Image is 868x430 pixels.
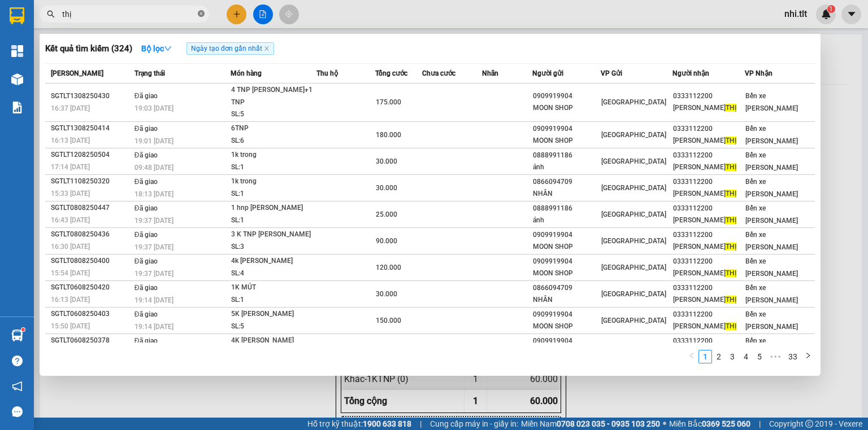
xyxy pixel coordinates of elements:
[198,9,205,20] span: close-circle
[601,98,666,106] span: [GEOGRAPHIC_DATA]
[745,204,798,225] span: Bến xe [PERSON_NAME]
[376,157,397,165] span: 30.000
[45,43,132,55] h3: Kết quả tìm kiếm ( 324 )
[376,131,401,139] span: 180.000
[231,229,316,241] div: 3 K TNP [PERSON_NAME]
[134,190,173,198] span: 18:13 [DATE]
[801,350,815,363] button: right
[376,98,401,106] span: 175.000
[11,73,23,85] img: warehouse-icon
[726,163,736,171] span: THỊ
[12,356,23,366] span: question-circle
[231,267,316,280] div: SL: 4
[231,161,316,174] div: SL: 1
[11,330,23,341] img: warehouse-icon
[726,104,736,112] span: THỊ
[601,264,666,271] span: [GEOGRAPHIC_DATA]
[532,69,563,77] span: Người gửi
[533,256,600,267] div: 0909919904
[533,282,600,294] div: 0866094709
[134,125,158,133] span: Đã giao
[672,69,709,77] span: Người nhận
[805,352,811,359] span: right
[601,210,666,218] span: [GEOGRAPHIC_DATA]
[134,151,158,159] span: Đã giao
[673,161,744,173] div: [PERSON_NAME]
[745,337,798,357] span: Bến xe [PERSON_NAME]
[51,243,90,251] span: 16:30 [DATE]
[51,122,131,134] div: SGTLT1308250414
[134,204,158,212] span: Đã giao
[673,135,744,147] div: [PERSON_NAME]
[726,296,736,304] span: THỊ
[533,309,600,321] div: 0909919904
[51,255,131,267] div: SGTLT0808250400
[6,68,276,98] div: [GEOGRAPHIC_DATA]
[6,13,276,43] div: Bến xe [PERSON_NAME]
[376,317,401,324] span: 150.000
[673,203,744,214] div: 0333112200
[231,122,316,135] div: 6TNP
[375,69,407,77] span: Tổng cước
[673,335,744,347] div: 0333112200
[745,178,798,198] span: Bến xe [PERSON_NAME]
[134,69,165,77] span: Trạng thái
[12,381,23,392] span: notification
[685,350,698,363] button: left
[673,282,744,294] div: 0333112200
[6,43,276,63] div: SỰ - 0379715215
[533,90,600,102] div: 0909919904
[51,216,90,224] span: 16:43 [DATE]
[134,231,158,239] span: Đã giao
[601,131,666,139] span: [GEOGRAPHIC_DATA]
[601,157,666,165] span: [GEOGRAPHIC_DATA]
[134,217,173,225] span: 19:37 [DATE]
[745,257,798,278] span: Bến xe [PERSON_NAME]
[51,229,131,240] div: SGTLT0808250436
[422,69,455,77] span: Chưa cước
[231,321,316,333] div: SL: 5
[784,350,801,363] li: 33
[231,188,316,200] div: SL: 1
[745,284,798,304] span: Bến xe [PERSON_NAME]
[673,309,744,321] div: 0333112200
[164,45,172,52] span: down
[231,294,316,306] div: SL: 1
[51,104,90,112] span: 16:37 [DATE]
[376,237,397,245] span: 90.000
[740,350,752,363] a: 4
[134,92,158,100] span: Đã giao
[482,69,498,77] span: Nhãn
[533,135,600,147] div: MOON SHOP
[11,45,23,57] img: dashboard-icon
[134,243,173,251] span: 19:37 [DATE]
[376,184,397,192] span: 30.000
[533,229,600,241] div: 0909919904
[231,108,316,121] div: SL: 5
[21,328,25,331] sup: 1
[134,137,173,145] span: 19:01 [DATE]
[533,214,600,226] div: ánh
[726,322,736,330] span: THỊ
[533,188,600,200] div: NHÂN
[673,229,744,241] div: 0333112200
[231,175,316,188] div: 1k trong
[62,8,196,20] input: Tìm tên, số ĐT hoặc mã đơn
[264,46,270,51] span: close
[533,176,600,188] div: 0866094709
[698,350,712,363] li: 1
[533,294,600,306] div: NHÂN
[231,308,316,321] div: 5K [PERSON_NAME]
[231,214,316,227] div: SL: 1
[726,190,736,198] span: THỊ
[785,350,801,363] a: 33
[745,92,798,112] span: Bến xe [PERSON_NAME]
[198,10,205,17] span: close-circle
[231,84,316,108] div: 4 TNP [PERSON_NAME]+1 TNP
[712,350,726,363] li: 2
[673,188,744,200] div: [PERSON_NAME]
[47,10,55,18] span: search
[688,352,695,359] span: left
[533,102,600,114] div: MOON SHOP
[376,290,397,298] span: 30.000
